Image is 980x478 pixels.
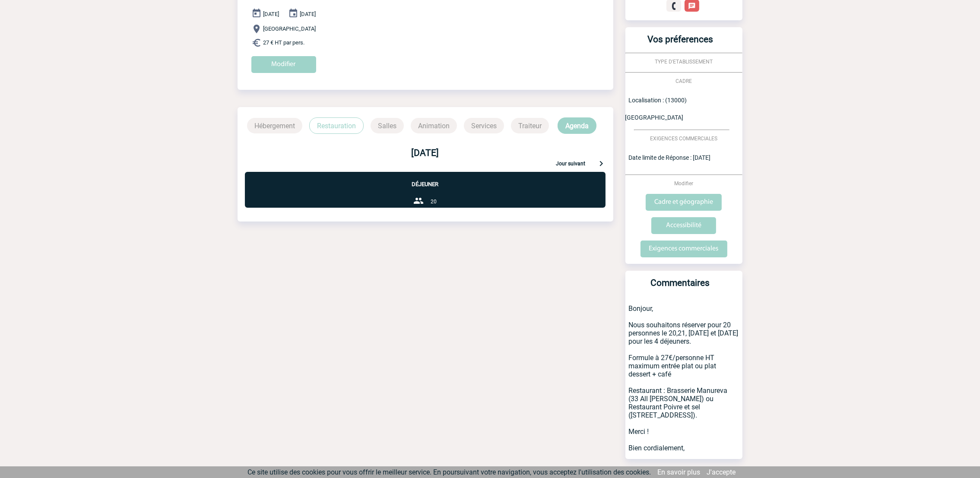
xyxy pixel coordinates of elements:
[674,180,693,187] span: Modifier
[641,241,727,257] input: Exigences commerciales
[650,136,717,142] span: EXIGENCES COMMERCIALES
[596,158,606,168] img: keyboard-arrow-right-24-px.png
[411,118,457,133] p: Animation
[625,296,742,459] p: Bonjour, Nous souhaitons réserver pour 20 personnes le 20,21, [DATE] et [DATE] pour les 4 déjeune...
[646,194,722,211] input: Cadre et géographie
[263,11,279,17] span: [DATE]
[670,2,678,10] img: fixe.png
[248,468,651,476] span: Ce site utilise des cookies pour vous offrir le meilleur service. En poursuivant votre navigation...
[431,199,437,205] span: 20
[629,278,732,296] h3: Commentaires
[707,468,736,476] a: J'accepte
[688,2,696,10] img: chat-24-px-w.png
[300,11,316,17] span: [DATE]
[629,34,732,53] h3: Vos préferences
[629,154,711,161] span: Date limite de Réponse : [DATE]
[558,117,596,134] p: Agenda
[371,118,404,133] p: Salles
[412,148,439,158] b: [DATE]
[245,172,606,187] p: Déjeuner
[464,118,504,133] p: Services
[556,161,586,168] p: Jour suivant
[625,97,687,121] span: Localisation : (13000) [GEOGRAPHIC_DATA]
[676,78,692,84] span: CADRE
[309,117,364,134] p: Restauration
[263,26,316,32] span: [GEOGRAPHIC_DATA]
[655,59,713,65] span: TYPE D'ETABLISSEMENT
[251,56,316,73] input: Modifier
[247,118,302,133] p: Hébergement
[263,40,305,46] span: 27 € HT par pers.
[658,468,701,476] a: En savoir plus
[413,196,424,206] img: group-24-px-b.png
[651,217,716,234] input: Accessibilité
[511,118,549,133] p: Traiteur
